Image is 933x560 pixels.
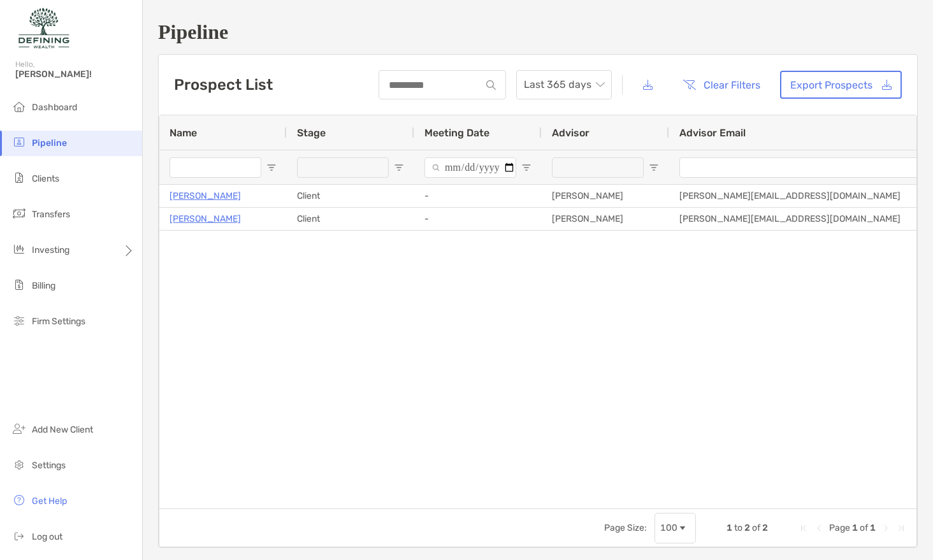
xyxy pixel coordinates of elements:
div: 100 [660,522,677,533]
input: Name Filter Input [170,157,261,178]
img: add_new_client icon [11,421,27,436]
img: transfers icon [11,206,27,221]
img: dashboard icon [11,99,27,114]
span: Investing [32,245,69,255]
div: - [414,185,542,207]
img: clients icon [11,170,27,185]
span: Meeting Date [424,127,489,139]
div: Page Size: [604,522,647,533]
span: Settings [32,460,66,471]
span: 1 [852,522,858,533]
img: logout icon [11,528,27,543]
span: Stage [297,127,326,139]
div: Client [287,208,414,230]
span: Get Help [32,496,67,506]
span: Page [829,522,850,533]
span: [PERSON_NAME]! [15,69,134,80]
button: Clear Filters [673,71,770,99]
a: [PERSON_NAME] [170,211,241,227]
h3: Prospect List [174,76,273,94]
span: 1 [727,522,732,533]
span: Billing [32,280,55,291]
span: Advisor Email [679,127,746,139]
span: 2 [762,522,768,533]
button: Open Filter Menu [649,162,659,173]
span: of [860,522,868,533]
button: Open Filter Menu [266,162,277,173]
span: Pipeline [32,138,67,148]
span: Transfers [32,209,70,220]
img: investing icon [11,241,27,257]
input: Meeting Date Filter Input [424,157,516,178]
div: Last Page [896,523,906,533]
a: [PERSON_NAME] [170,188,241,204]
img: settings icon [11,457,27,472]
span: Advisor [552,127,589,139]
div: [PERSON_NAME] [542,208,669,230]
img: pipeline icon [11,134,27,150]
img: get-help icon [11,492,27,508]
span: Dashboard [32,102,77,113]
span: Firm Settings [32,316,85,327]
span: 2 [744,522,750,533]
img: billing icon [11,277,27,292]
div: Next Page [881,523,891,533]
img: input icon [486,80,496,90]
div: Client [287,185,414,207]
a: Export Prospects [780,71,902,99]
button: Open Filter Menu [521,162,532,173]
img: firm-settings icon [11,313,27,328]
div: [PERSON_NAME] [542,185,669,207]
span: to [734,522,742,533]
button: Open Filter Menu [394,162,404,173]
div: - [414,208,542,230]
span: Clients [32,173,59,184]
h1: Pipeline [158,20,918,44]
div: First Page [799,523,809,533]
span: Add New Client [32,424,93,435]
span: of [752,522,760,533]
span: Log out [32,531,62,542]
div: Previous Page [814,523,824,533]
span: Last 365 days [524,71,604,99]
div: Page Size [655,513,696,543]
img: Zoe Logo [15,5,73,51]
span: 1 [870,522,876,533]
span: Name [170,127,197,139]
